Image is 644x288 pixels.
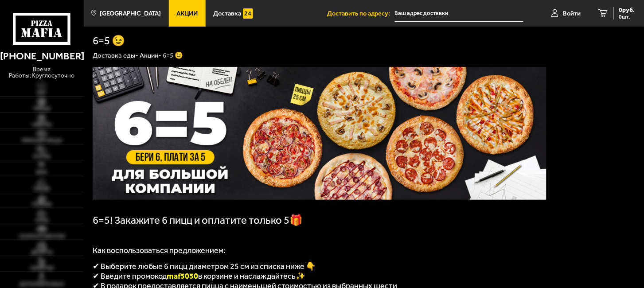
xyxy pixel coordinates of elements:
[176,10,198,17] span: Акции
[100,10,161,17] span: [GEOGRAPHIC_DATA]
[93,67,546,200] img: 1024x1024
[93,261,316,271] span: ✔ Выберите любые 6 пицц диаметром 25 см из списка ниже 👇
[198,271,305,281] span: в корзине и наслаждайтесь✨
[140,51,161,59] a: Акции-
[328,10,395,17] span: Доставить по адресу:
[395,5,524,22] input: Ваш адрес доставки
[167,271,198,281] span: maf5050
[563,10,581,17] span: Войти
[619,7,635,13] span: 0 руб.
[93,214,303,226] span: 6=5! Закажите 6 пицц и оплатите только 5🎁
[619,14,635,19] span: 0 шт.
[93,271,167,281] span: ✔ Введите промокод
[93,35,125,46] h1: 6=5 😉
[93,245,226,255] span: Как воспользоваться предложением:
[213,10,241,17] span: Доставка
[243,8,253,19] img: 15daf4d41897b9f0e9f617042186c801.svg
[93,51,138,59] a: Доставка еды-
[163,51,183,60] div: 6=5 😉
